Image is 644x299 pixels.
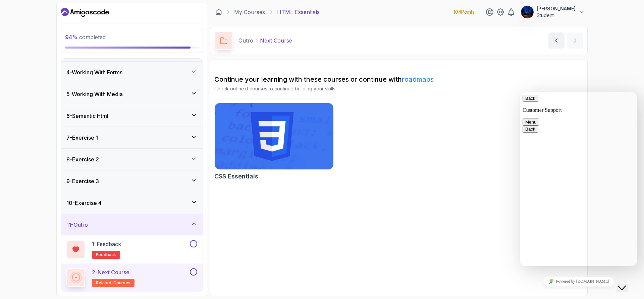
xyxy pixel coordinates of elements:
a: My Courses [234,8,265,16]
a: CSS Essentials cardCSS Essentials [214,103,334,181]
button: 7-Exercise 1 [61,127,203,148]
button: next content [567,32,583,49]
button: 11-Outro [61,214,203,235]
button: 5-Working With Media [61,83,203,105]
h3: 8 - Exercise 2 [66,155,99,163]
p: HTML Essentials [277,8,320,16]
button: 2-Next Courserelated-courses [66,268,197,287]
button: 6-Semantic Html [61,105,203,127]
p: 1 - Feedback [92,240,121,248]
h3: 5 - Working With Media [66,90,123,98]
p: Student [537,12,576,19]
span: feedback [96,252,116,257]
h3: 6 - Semantic Html [66,112,108,120]
button: previous content [548,32,565,49]
h2: CSS Essentials [214,172,258,181]
button: 4-Working With Forms [61,62,203,83]
h3: 10 - Exercise 4 [66,199,102,207]
h3: 11 - Outro [66,221,88,229]
button: 10-Exercise 4 [61,192,203,214]
a: Dashboard [215,9,222,15]
img: CSS Essentials card [215,103,333,169]
span: related-courses [96,280,130,286]
p: Outro [238,36,253,45]
iframe: chat widget [616,272,637,292]
a: roadmaps [402,75,434,83]
iframe: chat widget [520,274,637,289]
h3: 9 - Exercise 3 [66,177,99,185]
p: [PERSON_NAME] [537,5,576,12]
button: 1-Feedbackfeedback [66,240,197,259]
span: completed [65,34,106,41]
p: 2 - Next Course [92,268,129,276]
button: user profile image[PERSON_NAME]Student [521,5,585,19]
h2: Continue your learning with these courses or continue with [214,75,583,84]
h3: 7 - Exercise 1 [66,134,98,142]
p: Check out next courses to continue building your skills. [214,85,583,92]
span: 94 % [65,34,78,41]
button: 9-Exercise 3 [61,170,203,192]
p: Next Course [260,36,292,45]
h3: 4 - Working With Forms [66,68,122,76]
p: 104 Points [453,9,475,15]
iframe: chat widget [520,92,637,266]
img: user profile image [521,6,534,18]
a: Dashboard [61,7,109,18]
button: 8-Exercise 2 [61,149,203,170]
